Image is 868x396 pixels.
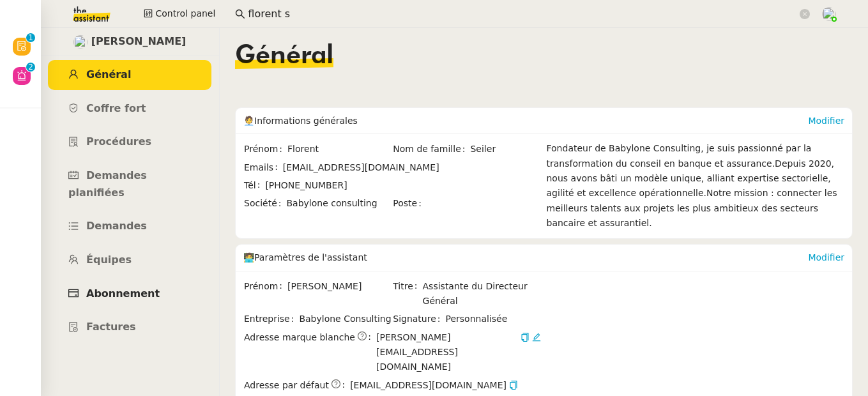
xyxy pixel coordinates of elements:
[287,279,392,294] span: [PERSON_NAME]
[254,116,358,126] span: Informations générales
[73,35,88,49] img: users%2FSg6jQljroSUGpSfKFUOPmUmNaZ23%2Favatar%2FUntitled.png
[235,43,333,69] span: Général
[244,160,283,175] span: Emails
[136,5,223,23] button: Control panel
[393,142,470,156] span: Nom de famille
[393,196,427,211] span: Poste
[86,321,136,333] span: Factures
[48,161,211,208] a: Demandes planifiées
[86,68,131,80] span: Général
[244,378,329,393] span: Adresse par défaut
[283,162,439,172] span: [EMAIL_ADDRESS][DOMAIN_NAME]
[254,252,367,263] span: Paramètres de l'assistant
[244,196,286,211] span: Société
[822,7,836,21] img: users%2FNTfmycKsCFdqp6LX6USf2FmuPJo2%2Favatar%2Fprofile-pic%20(1).png
[286,196,392,211] span: Babylone consulting
[86,254,132,266] span: Équipes
[86,220,147,232] span: Demandes
[48,211,211,241] a: Demandes
[376,330,517,375] span: [PERSON_NAME][EMAIL_ADDRESS][DOMAIN_NAME]
[423,279,541,309] span: Assistante du Directeur Général
[26,33,35,42] nz-badge-sup: 1
[243,108,808,133] div: 🧑‍💼
[86,135,151,148] span: Procédures
[86,102,146,114] span: Coffre fort
[547,141,845,231] div: Fondateur de Babylone Consulting, je suis passionné par la transformation du conseil en banque et...
[48,127,211,157] a: Procédures
[244,312,299,326] span: Entreprise
[265,180,347,190] span: [PHONE_NUMBER]
[48,279,211,309] a: Abonnement
[446,312,508,326] span: Personnalisée
[26,63,35,72] nz-badge-sup: 2
[91,33,187,50] span: [PERSON_NAME]
[287,142,392,156] span: Florent
[808,252,844,263] a: Modifier
[470,142,540,156] span: Seiler
[28,33,33,45] p: 1
[350,378,518,393] span: [EMAIL_ADDRESS][DOMAIN_NAME]
[68,169,147,199] span: Demandes planifiées
[393,279,422,309] span: Titre
[155,6,215,21] span: Control panel
[393,312,445,326] span: Signature
[48,94,211,124] a: Coffre fort
[244,330,355,345] span: Adresse marque blanche
[48,245,211,275] a: Équipes
[299,312,392,326] span: Babylone Consulting
[808,116,844,126] a: Modifier
[243,245,808,270] div: 🧑‍💻
[86,287,160,300] span: Abonnement
[248,6,797,23] input: Rechercher
[28,63,33,74] p: 2
[244,279,287,294] span: Prénom
[48,60,211,90] a: Général
[244,142,287,156] span: Prénom
[244,178,265,193] span: Tél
